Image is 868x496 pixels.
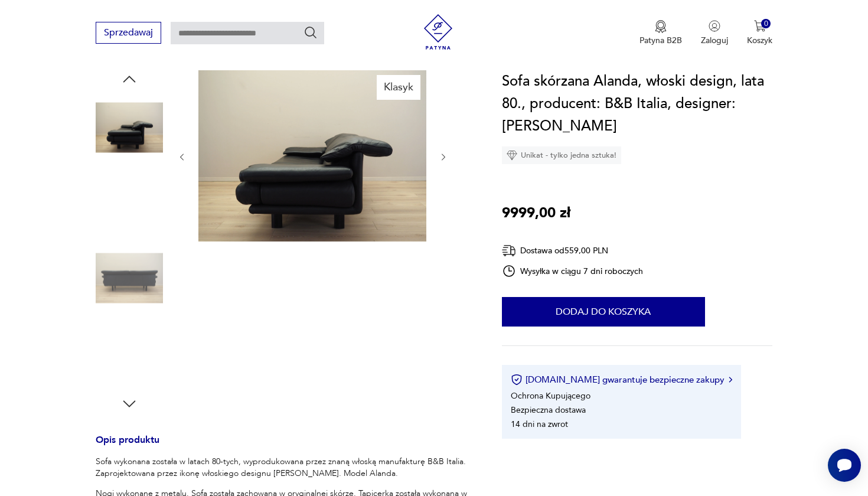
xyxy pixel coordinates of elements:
p: Patyna B2B [639,35,682,46]
iframe: Smartsupp widget button [828,449,861,482]
p: Sofa wykonana została w latach 80-tych, wyprodukowana przez znaną włoską manufakturę B&B Italia. ... [96,456,474,479]
button: Zaloguj [701,20,728,46]
button: Szukaj [304,25,318,40]
div: Wysyłka w ciągu 7 dni roboczych [502,264,644,278]
p: Koszyk [747,35,772,46]
p: 9999,00 zł [502,202,570,224]
div: Dostawa od 559,00 PLN [502,243,644,258]
button: [DOMAIN_NAME] gwarantuje bezpieczne zakupy [511,374,732,386]
img: Zdjęcie produktu Sofa skórzana Alanda, włoski design, lata 80., producent: B&B Italia, designer: ... [198,70,426,242]
img: Ikona medalu [655,20,667,33]
img: Zdjęcie produktu Sofa skórzana Alanda, włoski design, lata 80., producent: B&B Italia, designer: ... [96,169,163,237]
img: Zdjęcie produktu Sofa skórzana Alanda, włoski design, lata 80., producent: B&B Italia, designer: ... [96,320,163,387]
a: Ikona medaluPatyna B2B [639,20,682,46]
img: Ikonka użytkownika [709,20,720,32]
img: Ikona dostawy [502,243,516,258]
img: Ikona koszyka [754,20,766,32]
img: Zdjęcie produktu Sofa skórzana Alanda, włoski design, lata 80., producent: B&B Italia, designer: ... [96,94,163,161]
button: Dodaj do koszyka [502,297,705,327]
button: Sprzedawaj [96,22,161,44]
div: Unikat - tylko jedna sztuka! [502,146,621,164]
p: Zaloguj [701,35,728,46]
li: Bezpieczna dostawa [511,404,586,416]
div: 0 [761,19,771,29]
a: Sprzedawaj [96,30,161,38]
h1: Sofa skórzana Alanda, włoski design, lata 80., producent: B&B Italia, designer: [PERSON_NAME] [502,70,773,138]
button: 0Koszyk [747,20,772,46]
img: Ikona certyfikatu [511,374,523,386]
button: Patyna B2B [639,20,682,46]
li: 14 dni na zwrot [511,419,568,430]
img: Patyna - sklep z meblami i dekoracjami vintage [420,14,456,50]
li: Ochrona Kupującego [511,390,590,402]
img: Ikona strzałki w prawo [729,377,732,383]
h3: Opis produktu [96,436,474,456]
img: Zdjęcie produktu Sofa skórzana Alanda, włoski design, lata 80., producent: B&B Italia, designer: ... [96,244,163,312]
div: Klasyk [377,75,420,100]
img: Ikona diamentu [507,150,517,161]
